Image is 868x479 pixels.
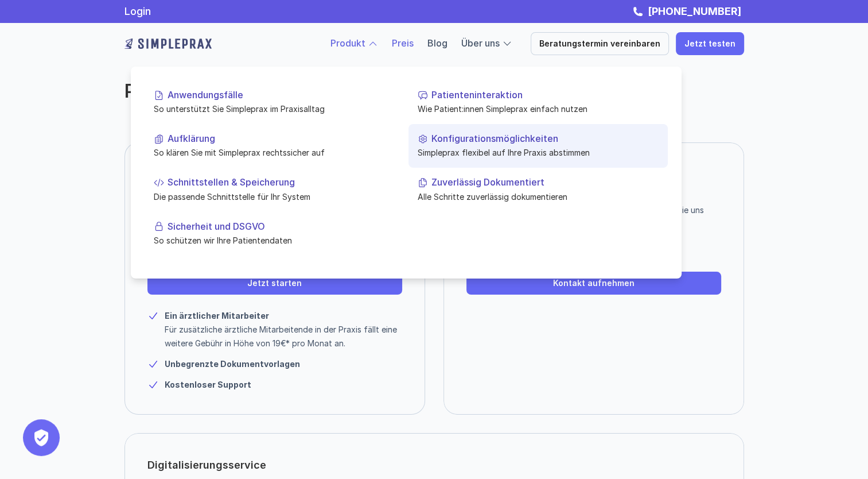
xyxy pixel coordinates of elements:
[539,39,660,49] p: Beratungstermin vereinbaren
[418,146,659,159] p: Simpleprax flexibel auf Ihre Praxis abstimmen
[431,90,659,101] p: Patienteninteraktion
[648,5,741,17] strong: [PHONE_NUMBER]
[431,177,659,188] p: Zuverlässig Dokumentiert
[168,221,395,231] p: Sicherheit und DSGVO
[645,5,744,17] a: [PHONE_NUMBER]
[531,32,669,55] a: Beratungstermin vereinbaren
[168,90,395,101] p: Anwendungsfälle
[145,211,404,255] a: Sicherheit und DSGVOSo schützen wir Ihre Patientendaten
[676,32,744,55] a: Jetzt testen
[145,124,404,168] a: AufklärungSo klären Sie mit Simpleprax rechtssicher auf
[145,168,404,211] a: Schnittstellen & SpeicherungDie passende Schnittstelle für Ihr System
[408,80,668,124] a: PatienteninteraktionWie Patient:innen Simpleprax einfach nutzen
[553,279,635,288] p: Kontakt aufnehmen
[418,103,659,115] p: Wie Patient:innen Simpleprax einfach nutzen
[145,80,404,124] a: AnwendungsfälleSo unterstützt Sie Simpleprax im Praxisalltag
[124,80,555,102] h2: Preis
[418,190,659,202] p: Alle Schritte zuverlässig dokumentieren
[461,37,500,49] a: Über uns
[154,103,395,115] p: So unterstützt Sie Simpleprax im Praxisalltag
[408,168,668,211] a: Zuverlässig DokumentiertAlle Schritte zuverlässig dokumentieren
[466,272,721,295] a: Kontakt aufnehmen
[247,279,302,288] p: Jetzt starten
[168,177,395,188] p: Schnittstellen & Speicherung
[154,146,395,159] p: So klären Sie mit Simpleprax rechtssicher auf
[431,133,659,144] p: Konfigurationsmöglichkeiten
[330,37,365,49] a: Produkt
[154,190,395,202] p: Die passende Schnittstelle für Ihr System
[147,272,402,295] a: Jetzt starten
[408,124,668,168] a: KonfigurationsmöglichkeitenSimpleprax flexibel auf Ihre Praxis abstimmen
[168,133,395,144] p: Aufklärung
[427,37,447,49] a: Blog
[392,37,414,49] a: Preis
[165,380,251,389] strong: Kostenloser Support
[124,5,151,17] a: Login
[165,311,269,320] strong: Ein ärztlicher Mitarbeiter
[154,234,395,246] p: So schützen wir Ihre Patientendaten
[165,359,300,369] strong: Unbegrenzte Dokumentvorlagen
[165,323,402,350] p: Für zusätzliche ärztliche Mitarbeitende in der Praxis fällt eine weitere Gebühr in Höhe von 19€* ...
[147,456,266,474] p: Digitalisierungsservice
[684,39,735,49] p: Jetzt testen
